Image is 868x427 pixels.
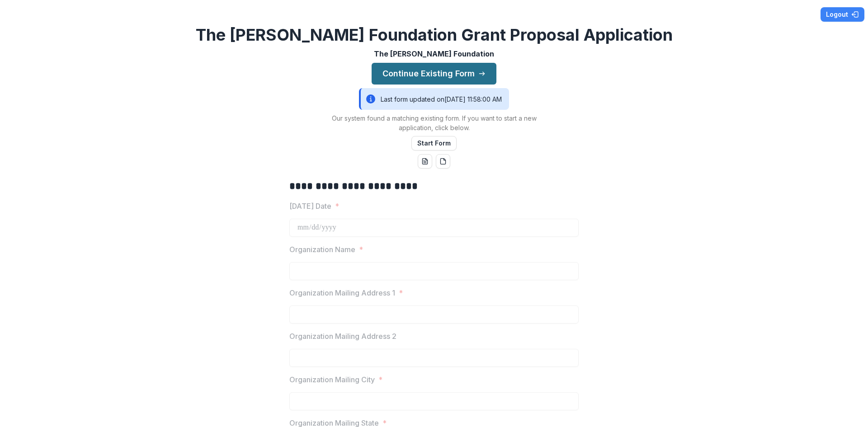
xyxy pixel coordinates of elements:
div: Last form updated on [DATE] 11:58:00 AM [359,88,509,110]
p: Organization Mailing Address 2 [289,331,396,342]
button: Start Form [411,136,457,150]
p: [DATE] Date [289,201,331,211]
button: word-download [418,154,432,169]
h2: The [PERSON_NAME] Foundation Grant Proposal Application [196,25,673,45]
p: Organization Mailing City [289,374,375,385]
button: Continue Existing Form [372,63,496,84]
button: pdf-download [436,154,450,169]
p: The [PERSON_NAME] Foundation [374,48,494,59]
p: Organization Mailing Address 1 [289,287,395,298]
button: Logout [821,7,864,22]
p: Our system found a matching existing form. If you want to start a new application, click below. [321,113,547,132]
p: Organization Name [289,244,355,255]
